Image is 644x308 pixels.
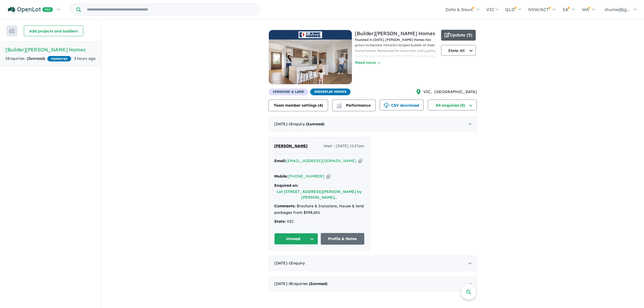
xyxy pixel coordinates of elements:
a: JG King HomesJG King Homes [269,30,352,89]
img: sort.svg [9,29,15,33]
h5: [Builder] [PERSON_NAME] Homes [5,46,96,53]
span: 3 hours ago [74,56,96,61]
button: Team member settings (4) [269,100,328,111]
strong: Email: [274,158,286,163]
img: download icon [384,103,389,108]
span: 1 [307,122,309,126]
strong: ( unread) [27,56,45,61]
div: [DATE] [269,256,477,271]
button: CSV download [380,100,424,110]
strong: ( unread) [306,122,324,126]
strong: Comments: [274,204,296,208]
span: 3 [28,56,30,61]
div: 5 Enquir ies [5,55,71,62]
a: Lot [STREET_ADDRESS][PERSON_NAME] by [PERSON_NAME]... [277,189,362,200]
strong: Mobile: [274,174,288,179]
img: bar-chart.svg [336,104,342,108]
span: - 1 Enquir y [287,261,305,266]
span: 2 [310,281,312,286]
div: Brochure & Inclusions, House & land packages from $598,601 [274,203,364,216]
input: Try estate name, suburb, builder or developer [82,4,259,15]
img: line-chart.svg [337,103,342,106]
button: Performance [332,100,376,111]
span: VIC , [423,89,432,95]
strong: Enquired on: [274,183,298,188]
button: Copy [358,158,362,164]
a: [EMAIL_ADDRESS][DOMAIN_NAME] [286,158,356,163]
div: [DATE] [269,117,477,132]
button: Unread [274,233,318,245]
span: Performance [337,103,371,108]
span: Wed - [DATE] 11:17am [323,143,364,149]
span: 155 House & Land [269,89,308,95]
button: Copy [326,173,331,179]
button: All enquiries (5) [428,100,477,110]
p: Founded in [DATE], [PERSON_NAME] Homes has grown to become Victoria’s largest builder of steel fr... [355,37,438,120]
img: JG King Homes [299,31,322,38]
span: 30 Display Homes [310,89,351,95]
strong: State: [274,219,286,224]
button: Lot [STREET_ADDRESS][PERSON_NAME] by [PERSON_NAME]... [274,189,364,200]
a: [Builder][PERSON_NAME] Homes [355,30,435,37]
span: - 1 Enquir y [287,122,324,126]
span: PROMOTED [47,56,71,61]
a: [PHONE_NUMBER] [288,174,324,179]
button: Update (5) [441,30,476,41]
div: VIC [274,218,364,225]
span: 4 [319,103,322,108]
span: - 3 Enquir ies [287,281,327,286]
a: [PERSON_NAME] [274,143,308,149]
button: Add projects and builders [24,25,83,36]
strong: ( unread) [309,281,327,286]
span: [GEOGRAPHIC_DATA] [434,89,477,95]
img: Openlot PRO Logo White [8,6,53,13]
img: JG King Homes [269,40,352,84]
span: [PERSON_NAME] [274,143,308,148]
button: Read more [355,60,380,66]
div: [DATE] [269,276,477,291]
button: State: All [441,45,476,56]
a: Profile & Notes [321,233,365,245]
span: shume@jg... [605,7,630,12]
